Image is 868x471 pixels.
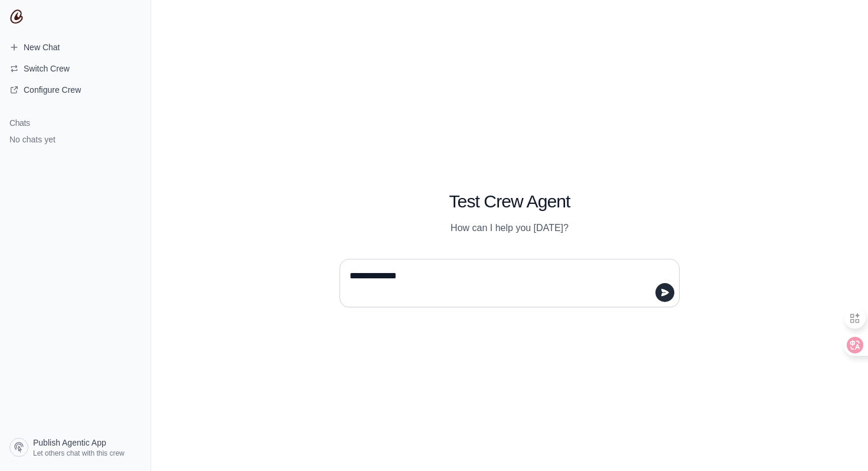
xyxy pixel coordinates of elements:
[24,63,70,74] span: Switch Crew
[24,84,81,96] span: Configure Crew
[24,41,60,53] span: New Chat
[340,191,680,212] h1: Test Crew Agent
[5,59,146,78] button: Switch Crew
[9,9,24,24] img: CrewAI Logo
[5,80,146,99] a: Configure Crew
[809,414,868,471] div: 聊天小组件
[33,437,106,449] span: Publish Agentic App
[809,414,868,471] iframe: Chat Widget
[5,433,146,462] a: Publish Agentic App Let others chat with this crew
[340,221,680,235] p: How can I help you [DATE]?
[5,38,146,57] a: New Chat
[33,449,125,458] span: Let others chat with this crew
